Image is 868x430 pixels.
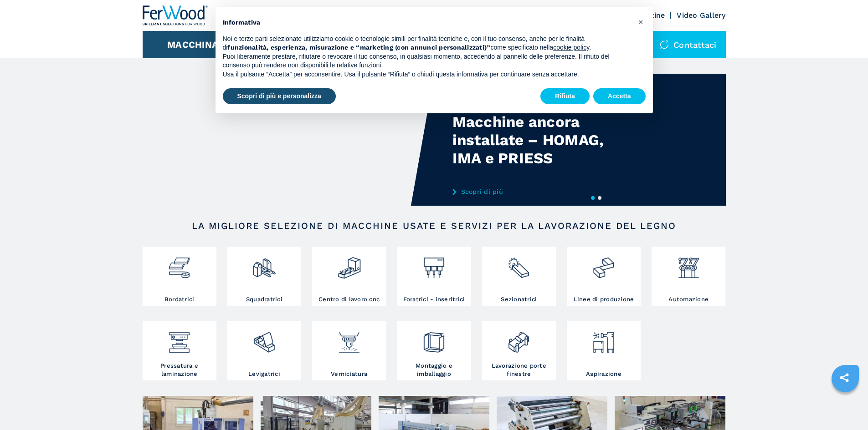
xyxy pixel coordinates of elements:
[833,366,856,389] a: sharethis
[660,40,669,49] img: Contattaci
[223,35,631,52] p: Noi e terze parti selezionate utilizziamo cookie o tecnologie simili per finalità tecniche e, con...
[399,362,468,378] h3: Montaggio e imballaggio
[223,52,631,70] p: Puoi liberamente prestare, rifiutare o revocare il tuo consenso, in qualsiasi momento, accedendo ...
[652,247,725,306] a: Automazione
[574,295,634,304] h3: Linee di produzione
[167,249,191,280] img: bordatrici_1.png
[593,88,646,105] button: Accetta
[638,16,643,27] span: ×
[252,324,276,354] img: levigatrici_2.png
[829,389,861,423] iframe: Chat
[553,44,589,51] a: cookie policy
[507,249,531,280] img: sezionatrici_2.png
[452,188,631,195] a: Scopri di più
[591,324,616,354] img: aspirazione_1.png
[422,324,446,354] img: montaggio_imballaggio_2.png
[172,220,697,231] h2: LA MIGLIORE SELEZIONE DI MACCHINE USATE E SERVIZI PER LA LAVORAZIONE DEL LEGNO
[337,249,361,280] img: centro_di_lavoro_cnc_2.png
[567,321,641,380] a: Aspirazione
[482,321,556,380] a: Lavorazione porte finestre
[677,249,701,280] img: automazione.png
[403,295,465,304] h3: Foratrici - inseritrici
[227,44,490,51] strong: funzionalità, esperienza, misurazione e “marketing (con annunci personalizzati)”
[337,324,361,354] img: verniciatura_1.png
[145,362,214,378] h3: Pressatura e laminazione
[318,295,380,304] h3: Centro di lavoro cnc
[143,5,208,25] img: Ferwood
[482,247,556,306] a: Sezionatrici
[591,249,616,280] img: linee_di_produzione_2.png
[143,247,216,306] a: Bordatrici
[252,249,276,280] img: squadratrici_2.png
[167,324,191,354] img: pressa-strettoia.png
[227,321,301,380] a: Levigatrici
[167,39,228,50] button: Macchinari
[397,247,471,306] a: Foratrici - inseritrici
[586,370,621,378] h3: Aspirazione
[223,18,631,27] h2: Informativa
[223,88,336,105] button: Scopri di più e personalizza
[677,11,725,20] a: Video Gallery
[246,295,282,304] h3: Squadratrici
[331,370,367,378] h3: Verniciatura
[634,15,648,29] button: Chiudi questa informativa
[422,249,446,280] img: foratrici_inseritrici_2.png
[312,247,386,306] a: Centro di lavoro cnc
[507,324,531,354] img: lavorazione_porte_finestre_2.png
[598,196,601,200] button: 2
[668,295,709,304] h3: Automazione
[540,88,590,105] button: Rifiuta
[143,321,216,380] a: Pressatura e laminazione
[501,295,537,304] h3: Sezionatrici
[143,74,434,206] video: Your browser does not support the video tag.
[223,70,631,79] p: Usa il pulsante “Accetta” per acconsentire. Usa il pulsante “Rifiuta” o chiudi questa informativa...
[591,196,595,200] button: 1
[227,247,301,306] a: Squadratrici
[164,295,195,304] h3: Bordatrici
[397,321,471,380] a: Montaggio e imballaggio
[312,321,386,380] a: Verniciatura
[651,31,726,58] div: Contattaci
[248,370,280,378] h3: Levigatrici
[567,247,641,306] a: Linee di produzione
[484,362,554,378] h3: Lavorazione porte finestre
